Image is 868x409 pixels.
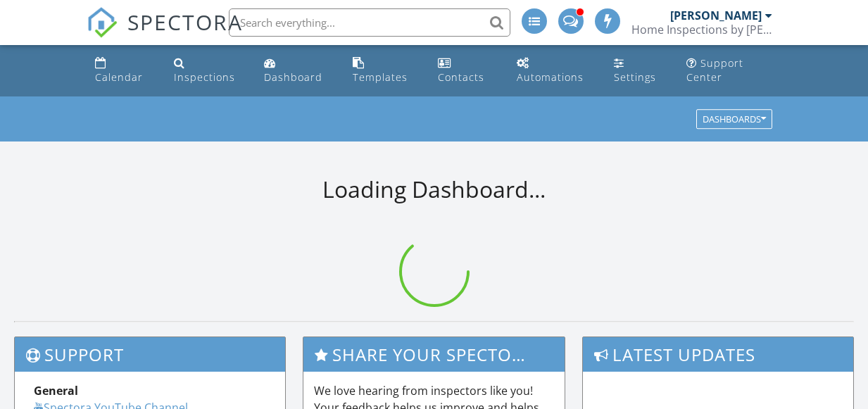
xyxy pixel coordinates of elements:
[229,8,510,37] input: Search everything...
[631,23,772,37] div: Home Inspections by Bob Geddes
[583,337,853,372] h3: Latest Updates
[15,337,285,372] h3: Support
[95,70,143,84] div: Calendar
[127,7,243,37] span: SPECTORA
[517,70,584,84] div: Automations
[168,51,248,91] a: Inspections
[303,337,565,372] h3: Share Your Spectora Experience
[432,51,500,91] a: Contacts
[258,51,336,91] a: Dashboard
[87,7,118,38] img: The Best Home Inspection Software - Spectora
[347,51,421,91] a: Templates
[264,70,322,84] div: Dashboard
[438,70,484,84] div: Contacts
[34,383,78,398] strong: General
[174,70,235,84] div: Inspections
[681,51,779,91] a: Support Center
[87,19,243,49] a: SPECTORA
[686,56,743,84] div: Support Center
[703,115,766,125] div: Dashboards
[89,51,156,91] a: Calendar
[670,8,762,23] div: [PERSON_NAME]
[608,51,669,91] a: Settings
[696,110,772,130] button: Dashboards
[614,70,656,84] div: Settings
[511,51,597,91] a: Automations (Advanced)
[353,70,408,84] div: Templates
